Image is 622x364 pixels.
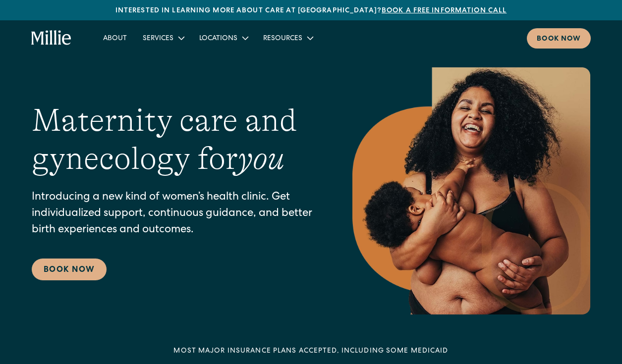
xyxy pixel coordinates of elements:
div: Services [143,34,173,44]
div: MOST MAJOR INSURANCE PLANS ACCEPTED, INCLUDING some MEDICAID [173,346,448,357]
a: home [31,30,71,46]
p: Introducing a new kind of women’s health clinic. Get individualized support, continuous guidance,... [32,190,313,239]
div: Services [135,30,191,46]
h1: Maternity care and gynecology for [32,102,313,178]
div: Locations [191,30,255,46]
a: Book Now [32,259,107,280]
a: Book now [527,28,591,49]
div: Book now [537,34,581,45]
a: Book a free information call [382,7,507,14]
img: Smiling mother with her baby in arms, celebrating body positivity and the nurturing bond of postp... [352,67,590,314]
div: Locations [199,34,237,44]
a: About [95,30,135,46]
div: Resources [263,34,302,44]
em: you [238,141,284,176]
div: Resources [255,30,320,46]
